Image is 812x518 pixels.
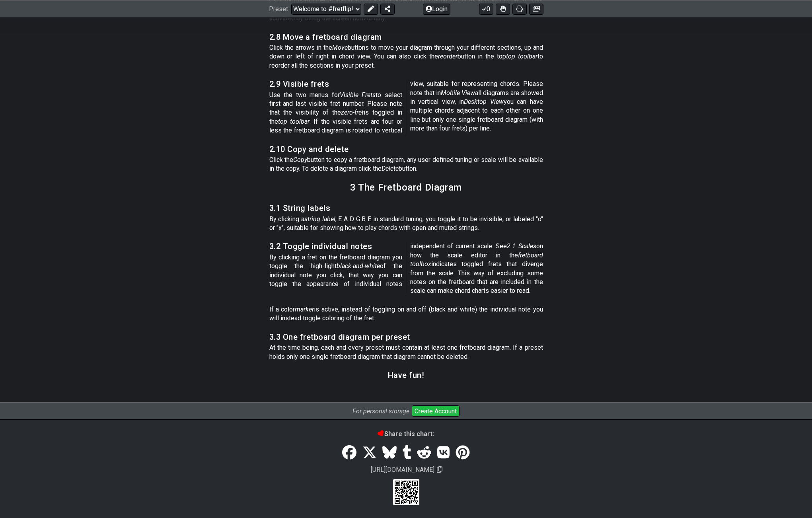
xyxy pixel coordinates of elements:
h3: 3.1 String labels [269,204,543,212]
a: Reddit [414,442,434,464]
em: black-and-white [337,262,380,270]
em: reorder [438,53,458,60]
em: zero-fret [341,109,364,116]
a: Bluesky [380,442,399,464]
button: Edit Preset [364,3,378,14]
button: Share Preset [380,3,395,14]
select: Preset [291,3,361,14]
span: Copy url to clipboard [437,466,442,473]
span: [URL][DOMAIN_NAME] [370,465,436,475]
h3: Have fun! [388,371,424,380]
h3: 2.8 Move a fretboard diagram [269,33,543,41]
a: Tweet [360,442,380,464]
b: Share this chart: [378,430,434,438]
em: Mobile View [441,89,475,97]
button: Toggle Dexterity for all fretkits [496,3,510,14]
a: VK [434,442,453,464]
h2: 3 The Fretboard Diagram [350,183,462,192]
h3: 2.9 Visible frets [269,80,402,88]
em: top toolbar [506,53,537,60]
em: top toolbar [278,118,310,125]
a: Tumblr [399,442,414,464]
button: Login [423,3,450,14]
button: Print [512,3,527,14]
div: Scan to view on your cellphone. [393,479,419,505]
p: Use the two menus for to select first and last visible fret number. Please note that the visibili... [269,80,543,135]
em: Visible Frets [340,91,376,99]
a: Pinterest [452,442,472,464]
em: 2.1 Scales [507,242,536,250]
p: Click the button to copy a fretboard diagram, any user defined tuning or scale will be available ... [269,156,543,173]
button: Create Account [412,405,460,417]
p: At the time being, each and every preset must contain at least one fretboard diagram. If a preset... [269,343,543,361]
em: Delete [382,165,399,172]
em: marker [295,306,314,313]
em: Copy [293,156,307,164]
p: Click the arrows in the buttons to move your diagram through your different sections, up and down... [269,43,543,70]
em: Move [332,44,348,51]
em: string label [304,215,335,223]
h3: 3.3 One fretboard diagram per preset [269,333,543,341]
button: 0 [479,3,493,14]
h3: 2.10 Copy and delete [269,145,543,154]
button: Create image [529,3,543,14]
p: By clicking a fret on the fretboard diagram you toggle the high-light of the individual note you ... [269,242,543,295]
a: Share on Facebook [339,442,359,464]
i: For personal storage [352,407,409,415]
p: By clicking a , E A D G B E in standard tuning, you toggle it to be invisible, or labeled "o" or ... [269,215,543,233]
span: Preset [269,5,288,13]
p: If a color is active, instead of toggling on and off (black and white) the individual note you wi... [269,305,543,323]
h3: 3.2 Toggle individual notes [269,242,402,251]
em: Desktop View [464,98,504,105]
